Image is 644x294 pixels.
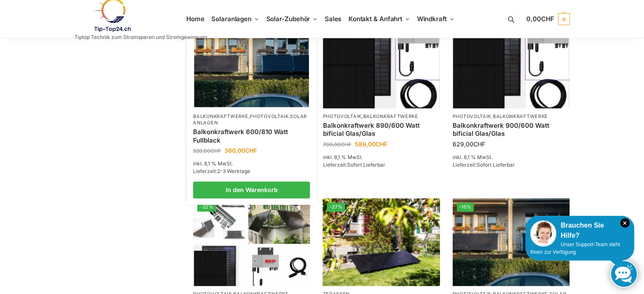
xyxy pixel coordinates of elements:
bdi: 700,00 [323,141,351,148]
span: Windkraft [417,15,447,23]
span: CHF [541,15,554,23]
a: Balkonkraftwerk 600/810 Watt Fullblack [193,128,310,144]
span: CHF [340,141,351,148]
a: Balkonkraftwerke [493,113,548,119]
a: Photovoltaik [250,113,288,119]
bdi: 589,00 [354,140,387,148]
span: CHF [245,147,257,154]
a: Balkonkraftwerk 890/600 Watt bificial Glas/Glas [323,121,439,138]
a: -31%2 Balkonkraftwerke [194,21,309,107]
p: inkl. 8,1 % MwSt. [193,160,310,168]
a: -15%2 Balkonkraftwerke [453,198,569,286]
p: inkl. 8,1 % MwSt. [453,154,569,161]
p: inkl. 8,1 % MwSt. [323,154,439,161]
span: 2-3 Werktage [217,168,250,174]
a: 0,00CHF 0 [526,6,569,32]
span: CHF [210,148,221,154]
p: , , [193,113,310,126]
span: Solar-Zubehör [266,15,310,23]
a: Balkonkraftwerk 900/600 Watt bificial Glas/Glas [453,121,569,138]
a: -27%Steckerkraftwerk 890/600 Watt, mit Ständer für Terrasse inkl. Lieferung [323,198,439,286]
img: Bificiales Hochleistungsmodul [453,20,569,108]
span: Lieferzeit: [193,168,250,174]
a: Photovoltaik [323,113,361,119]
span: CHF [375,140,387,148]
a: Solaranlagen [193,113,307,126]
img: 860 Watt Komplett mit Balkonhalterung [193,198,310,286]
a: Photovoltaik [453,113,491,119]
img: Steckerkraftwerk 890/600 Watt, mit Ständer für Terrasse inkl. Lieferung [323,198,439,286]
bdi: 629,00 [453,140,485,148]
bdi: 520,00 [193,148,221,154]
span: Lieferzeit: [453,162,515,168]
a: -16%Bificiales Hochleistungsmodul [323,20,439,108]
bdi: 360,00 [224,147,257,154]
p: , [323,113,439,120]
p: , [453,113,569,120]
a: Balkonkraftwerke [193,113,248,119]
span: Kontakt & Anfahrt [348,15,402,23]
p: Tiptop Technik zum Stromsparen und Stromgewinnung [75,35,207,40]
span: Solaranlagen [211,15,252,23]
img: 2 Balkonkraftwerke [453,198,569,286]
span: Sofort Lieferbar [477,162,515,168]
span: Sofort Lieferbar [347,162,385,168]
span: Sales [325,15,342,23]
a: In den Warenkorb legen: „Balkonkraftwerk 600/810 Watt Fullblack“ [193,181,310,198]
span: Unser Support-Team steht Ihnen zur Verfügung [530,242,620,255]
a: -32%860 Watt Komplett mit Balkonhalterung [193,198,310,286]
img: 2 Balkonkraftwerke [194,21,309,107]
span: 0 [558,13,570,25]
img: Bificiales Hochleistungsmodul [323,20,439,108]
a: Balkonkraftwerke [363,113,418,119]
div: Brauchen Sie Hilfe? [530,220,630,241]
i: Schließen [620,218,630,228]
span: CHF [473,140,485,148]
span: Lieferzeit: [323,162,385,168]
img: Customer service [530,220,556,247]
span: 0,00 [526,15,554,23]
